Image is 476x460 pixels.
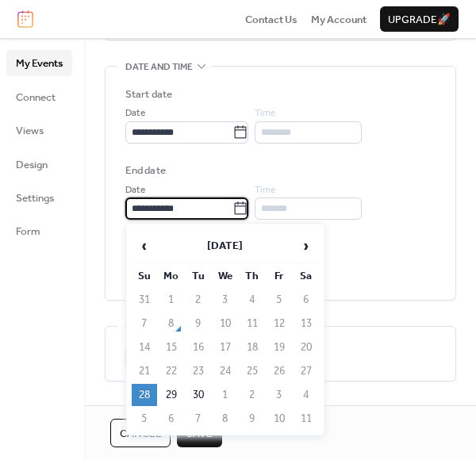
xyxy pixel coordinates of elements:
span: Save [186,426,213,442]
td: 18 [240,336,265,358]
td: 4 [294,384,319,406]
img: logo [17,10,33,28]
th: Fr [267,265,292,287]
td: 13 [294,312,319,335]
td: 31 [132,289,157,311]
a: Views [6,117,72,143]
span: › [294,230,318,262]
th: Th [240,265,265,287]
td: 21 [132,360,157,382]
td: 10 [267,408,292,430]
td: 12 [267,312,292,335]
button: Upgrade🚀 [380,6,459,32]
td: 3 [267,384,292,406]
span: Date and time [125,59,193,75]
th: We [213,265,238,287]
td: 8 [213,408,238,430]
span: Date [125,182,145,198]
span: Contact Us [245,12,297,28]
td: 1 [159,289,184,311]
td: 20 [294,336,319,358]
span: ‹ [132,230,156,262]
td: 16 [186,336,211,358]
td: 5 [132,408,157,430]
span: My Events [16,56,63,71]
div: Start date [125,86,172,102]
td: 2 [186,289,211,311]
td: 5 [267,289,292,311]
td: 6 [294,289,319,311]
a: My Events [6,50,72,75]
td: 25 [240,360,265,382]
span: Date [125,105,145,121]
td: 23 [186,360,211,382]
a: Connect [6,84,72,109]
span: Settings [16,190,54,206]
th: Tu [186,265,211,287]
a: Settings [6,185,72,210]
td: 30 [186,384,211,406]
td: 6 [159,408,184,430]
td: 29 [159,384,184,406]
td: 4 [240,289,265,311]
button: Cancel [110,419,171,447]
span: Cancel [120,426,161,442]
td: 10 [213,312,238,335]
span: My Account [311,12,367,28]
td: 28 [132,384,157,406]
td: 2 [240,384,265,406]
td: 15 [159,336,184,358]
td: 8 [159,312,184,335]
span: Design [16,157,48,173]
td: 3 [213,289,238,311]
span: Upgrade 🚀 [388,12,451,28]
span: Time [255,182,275,198]
a: My Account [311,11,367,27]
td: 1 [213,384,238,406]
td: 26 [267,360,292,382]
td: 11 [294,408,319,430]
a: Form [6,218,72,243]
td: 9 [240,408,265,430]
div: End date [125,163,166,178]
td: 11 [240,312,265,335]
td: 7 [132,312,157,335]
span: Form [16,224,40,240]
td: 22 [159,360,184,382]
th: Su [132,265,157,287]
td: 17 [213,336,238,358]
span: Connect [16,90,56,105]
a: Design [6,151,72,177]
td: 24 [213,360,238,382]
td: 19 [267,336,292,358]
span: Time [255,105,275,121]
th: [DATE] [159,229,292,263]
a: Contact Us [245,11,297,27]
td: 14 [132,336,157,358]
th: Sa [294,265,319,287]
td: 7 [186,408,211,430]
td: 9 [186,312,211,335]
span: Views [16,123,44,139]
th: Mo [159,265,184,287]
td: 27 [294,360,319,382]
